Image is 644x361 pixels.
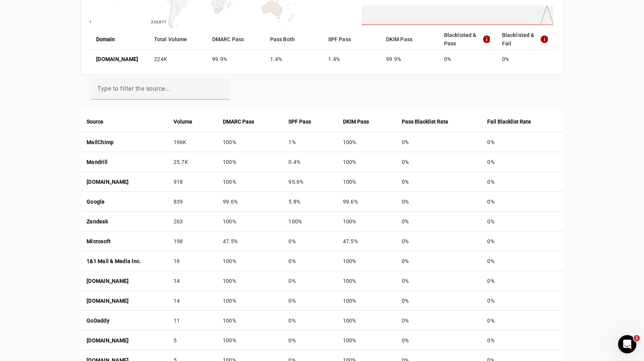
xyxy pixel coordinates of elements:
text: 1 [89,20,92,24]
td: 263 [167,212,217,231]
td: 100% [337,311,396,331]
td: 99.6% [217,192,282,212]
td: 100% [217,271,282,291]
td: 198 [167,231,217,251]
td: 0% [481,311,563,331]
td: 0% [396,331,481,350]
strong: MailChimp [87,139,114,145]
td: 0% [481,231,563,251]
mat-header-cell: Blacklisted & Fail [496,29,557,50]
td: 0% [282,311,336,331]
td: 0% [481,152,563,172]
mat-cell: 99.9% [380,50,438,68]
td: 5.8% [282,192,336,212]
td: 100% [337,291,396,311]
strong: Source [87,117,103,126]
mat-header-cell: SPF Pass [322,29,380,50]
td: 100% [217,212,282,231]
strong: DKIM Pass [343,117,369,126]
strong: Domain [96,35,115,43]
td: 0% [396,291,481,311]
strong: DMARC Pass [223,117,254,126]
td: 0% [481,251,563,271]
td: 100% [337,172,396,192]
span: 1 [634,335,640,341]
td: 100% [217,291,282,311]
td: 839 [167,192,217,212]
td: 0% [282,331,336,350]
strong: Pass Blacklist Rate [402,117,448,126]
td: 99.6% [337,192,396,212]
div: Pass Blacklist Rate [402,117,475,126]
td: 100% [337,132,396,152]
strong: Microsoft [87,238,111,244]
strong: Fail Blacklist Rate [487,117,531,126]
td: 100% [337,251,396,271]
td: 0% [396,231,481,251]
mat-header-cell: Pass Both [264,29,322,50]
iframe: Intercom live chat [618,335,636,353]
td: 918 [167,172,217,192]
mat-header-cell: Blacklisted & Pass [438,29,496,50]
td: 1% [282,132,336,152]
strong: Volume [174,117,192,126]
td: 0% [481,212,563,231]
div: DKIM Pass [343,117,390,126]
td: 0% [481,172,563,192]
td: 0% [396,172,481,192]
mat-cell: 0% [438,50,496,68]
strong: [DOMAIN_NAME] [87,298,129,304]
td: 100% [217,132,282,152]
div: Fail Blacklist Rate [487,117,557,126]
td: 100% [217,172,282,192]
strong: Google [87,199,105,205]
td: 100% [337,152,396,172]
td: 0% [396,132,481,152]
strong: SPF Pass [288,117,311,126]
td: 0% [481,271,563,291]
mat-cell: 99.9% [206,50,264,68]
td: 0% [282,231,336,251]
td: 100% [217,311,282,331]
td: 0.4% [282,152,336,172]
td: 0% [396,192,481,212]
td: 196K [167,132,217,152]
td: 100% [217,331,282,350]
td: 0% [481,331,563,350]
td: 100% [282,212,336,231]
strong: Mandrill [87,159,108,165]
td: 0% [282,291,336,311]
mat-header-cell: Total Volume [148,29,206,50]
td: 47.5% [217,231,282,251]
td: 0% [481,192,563,212]
mat-label: Type to filter the source... [97,85,170,92]
text: 223,671 [151,20,166,24]
strong: 1&1 Mail & Media Inc. [87,258,141,264]
td: 14 [167,291,217,311]
mat-icon: info [540,35,548,44]
mat-cell: 0% [496,50,557,68]
td: 100% [337,212,396,231]
td: 16 [167,251,217,271]
td: 100% [337,331,396,350]
td: 14 [167,271,217,291]
strong: Zendesk [87,218,108,225]
td: 0% [282,271,336,291]
td: 47.5% [337,231,396,251]
td: 0% [396,251,481,271]
td: 0% [396,271,481,291]
div: DMARC Pass [223,117,276,126]
td: 25.7K [167,152,217,172]
td: 100% [217,152,282,172]
div: SPF Pass [288,117,330,126]
td: 0% [481,291,563,311]
td: 0% [396,311,481,331]
strong: GoDaddy [87,318,109,324]
td: 0% [282,251,336,271]
td: 100% [337,271,396,291]
mat-icon: info [482,35,490,44]
strong: [DOMAIN_NAME] [87,278,129,284]
mat-cell: 224K [148,50,206,68]
strong: [DOMAIN_NAME] [96,55,138,63]
td: 100% [217,251,282,271]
